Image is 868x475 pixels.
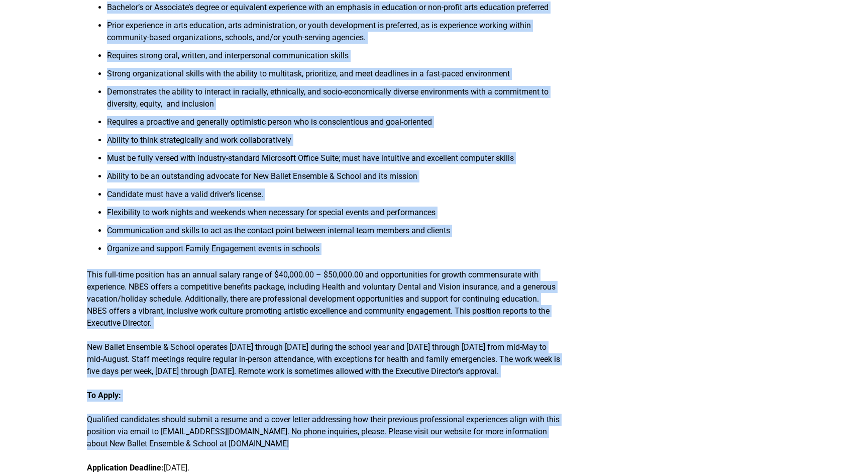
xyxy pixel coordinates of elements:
[107,50,561,68] li: Requires strong oral, written, and interpersonal communication skills
[107,20,561,50] li: Prior experience in arts education, arts administration, or youth development is preferred, as is...
[87,462,561,474] p: [DATE].
[107,188,561,207] li: Candidate must have a valid driver’s license.
[87,463,164,472] strong: Application Deadline:
[87,391,121,400] strong: To Apply:
[107,2,561,20] li: Bachelor’s or Associate’s degree or equivalent experience with an emphasis in education or non-pr...
[107,116,561,134] li: Requires a proactive and generally optimistic person who is conscientious and goal-oriented
[87,341,561,377] p: New Ballet Ensemble & School operates [DATE] through [DATE] during the school year and [DATE] thr...
[87,414,561,450] p: Qualified candidates should submit a resume and a cover letter addressing how their previous prof...
[107,207,561,225] li: Flexibility to work nights and weekends when necessary for special events and performances
[107,152,561,170] li: Must be fully versed with industry-standard Microsoft Office Suite; must have intuitive and excel...
[107,86,561,116] li: Demonstrates the ability to interact in racially, ethnically, and socio-economically diverse envi...
[107,225,561,243] li: Communication and skills to act as the contact point between internal team members and clients
[107,243,561,261] li: Organize and support Family Engagement events in schools
[107,68,561,86] li: Strong organizational skills with the ability to multitask, prioritize, and meet deadlines in a f...
[107,134,561,152] li: Ability to think strategically and work collaboratively
[87,269,561,329] p: This full-time position has an annual salary range of $40,000.00 – $50,000.00 and opportunities f...
[107,170,561,188] li: Ability to be an outstanding advocate for New Ballet Ensemble & School and its mission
